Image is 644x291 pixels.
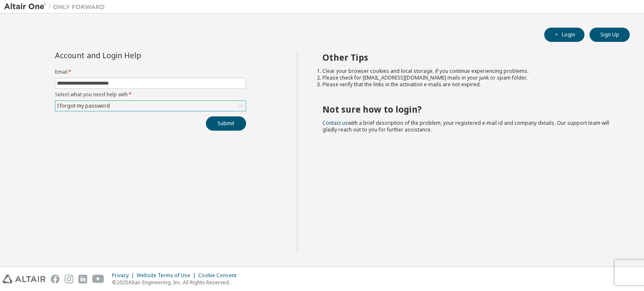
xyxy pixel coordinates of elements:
[544,28,584,42] button: Login
[322,119,609,133] span: with a brief description of the problem, your registered e-mail id and company details. Our suppo...
[55,52,208,59] div: Account and Login Help
[322,119,348,126] a: Contact us
[55,101,246,111] div: I forgot my password
[322,68,615,75] li: Clear your browser cookies and local storage, if you continue experiencing problems.
[198,272,241,279] div: Cookie Consent
[65,275,73,283] img: instagram.svg
[137,272,198,279] div: Website Terms of Use
[55,69,246,75] label: Email
[322,75,615,81] li: Please check for [EMAIL_ADDRESS][DOMAIN_NAME] mails in your junk or spam folder.
[322,81,615,88] li: Please verify that the links in the activation e-mails are not expired.
[322,104,615,115] h2: Not sure how to login?
[92,275,104,283] img: youtube.svg
[322,52,615,63] h2: Other Tips
[56,101,111,111] div: I forgot my password
[78,275,87,283] img: linkedin.svg
[589,28,630,42] button: Sign Up
[112,272,137,279] div: Privacy
[55,91,246,98] label: Select what you need help with
[3,275,46,283] img: altair_logo.svg
[206,116,246,131] button: Submit
[4,3,109,11] img: Altair One
[112,279,241,286] p: © 2025 Altair Engineering, Inc. All Rights Reserved.
[51,275,60,283] img: facebook.svg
